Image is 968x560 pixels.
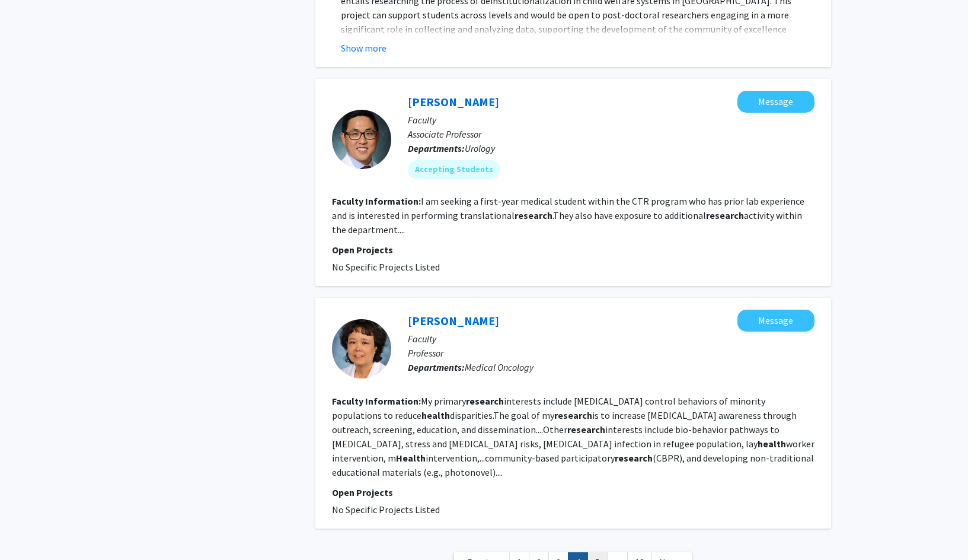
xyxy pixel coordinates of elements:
button: Message Hee-Soon Juon [737,310,814,332]
p: Associate Professor [408,127,814,141]
b: Faculty Information: [332,395,421,407]
mat-chip: Accepting Students [408,160,500,179]
b: research [554,409,592,421]
b: research [615,452,653,464]
button: Show more [341,41,386,55]
b: Departments: [408,361,465,373]
span: No Specific Projects Listed [332,504,440,516]
b: research [466,395,504,407]
p: Open Projects [332,485,814,499]
b: health [421,409,450,421]
b: research [706,209,744,221]
b: health [758,438,786,450]
p: Faculty [408,113,814,127]
p: Open Projects [332,243,814,257]
b: Departments: [408,142,465,154]
a: [PERSON_NAME] [408,94,499,109]
b: research [567,424,605,435]
b: Health [396,452,426,464]
fg-read-more: I am seeking a first-year medical student within the CTR program who has prior lab experience and... [332,195,804,236]
p: Professor [408,346,814,360]
iframe: Chat [9,507,50,551]
a: [PERSON_NAME] [408,313,499,328]
span: Medical Oncology [465,361,533,373]
b: Faculty Information: [332,195,421,207]
button: Message Paul Chung [737,91,814,113]
fg-read-more: My primary interests include [MEDICAL_DATA] control behaviors of minority populations to reduce d... [332,395,814,478]
b: research [515,209,552,221]
p: Faculty [408,332,814,346]
span: Urology [465,142,495,154]
span: No Specific Projects Listed [332,261,440,273]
